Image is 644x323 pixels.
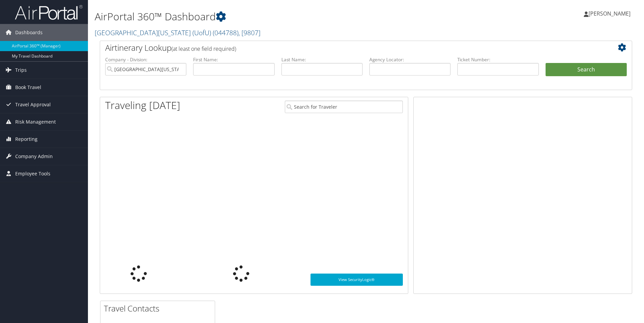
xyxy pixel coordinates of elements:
[15,24,43,41] span: Dashboards
[95,28,260,37] a: [GEOGRAPHIC_DATA][US_STATE] (UofU)
[15,148,53,165] span: Company Admin
[15,131,38,148] span: Reporting
[15,4,83,20] img: airportal-logo.png
[105,42,582,53] h2: Airtinerary Lookup
[589,10,630,17] span: [PERSON_NAME]
[546,63,627,77] button: Search
[193,56,274,63] label: First Name:
[15,62,27,79] span: Trips
[15,79,41,96] span: Book Travel
[310,274,403,286] a: View SecurityLogic®
[213,28,238,37] span: ( 044788 )
[105,56,186,63] label: Company - Division:
[281,56,363,63] label: Last Name:
[285,101,403,113] input: Search for Traveler
[238,28,260,37] span: , [ 9807 ]
[171,45,236,52] span: (at least one field required)
[15,96,51,113] span: Travel Approval
[15,113,56,130] span: Risk Management
[95,9,456,24] h1: AirPortal 360™ Dashboard
[457,56,538,63] label: Ticket Number:
[15,165,50,182] span: Employee Tools
[369,56,451,63] label: Agency Locator:
[584,3,637,24] a: [PERSON_NAME]
[105,98,180,112] h1: Traveling [DATE]
[104,303,215,314] h2: Travel Contacts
